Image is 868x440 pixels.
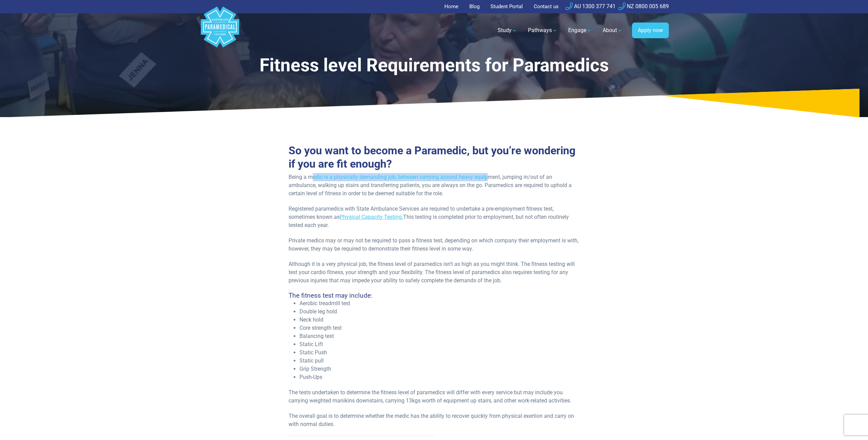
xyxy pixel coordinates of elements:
a: Physical Capacity Testing. [340,214,403,220]
a: Australian Paramedical College [200,13,240,48]
li: Static Push [299,349,579,357]
p: Registered paramedics with State Ambulance Services are required to undertake a pre-employment fi... [289,205,579,229]
h4: The fitness test may include: [289,292,579,299]
li: Aerobic treadmill test [299,299,579,308]
a: NZ 0800 005 689 [618,3,669,10]
a: Engage [564,21,596,40]
li: Push-Ups [299,373,579,381]
li: Static pull [299,357,579,365]
li: Double leg hold [299,308,579,316]
a: Pathways [524,21,561,40]
p: Although it is a very physical job, the fitness level of paramedics isn’t as high as you might th... [289,260,579,285]
a: About [599,21,627,40]
li: Static Lift [299,340,579,349]
h1: Fitness level Requirements for Paramedics [258,55,610,76]
li: Core strength test [299,324,579,332]
li: Neck hold [299,316,579,324]
p: Private medics may or may not be required to pass a fitness test, depending on which company thei... [289,237,579,253]
a: Study [494,21,521,40]
a: AU 1300 377 741 [565,3,616,10]
li: Grip Strength [299,365,579,373]
p: The overall goal is to determine whether the medic has the ability to recover quickly from physic... [289,412,579,428]
li: Balancing test [299,332,579,340]
a: Apply now [632,23,669,38]
p: Being a medic is a physically demanding job, between carrying around heavy equipment, jumping in/... [289,173,579,198]
p: The tests undertaken to determine the fitness level of paramedics will differ with every service ... [289,388,579,405]
h2: So you want to become a Paramedic, but you’re wondering if you are fit enough? [289,144,579,170]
